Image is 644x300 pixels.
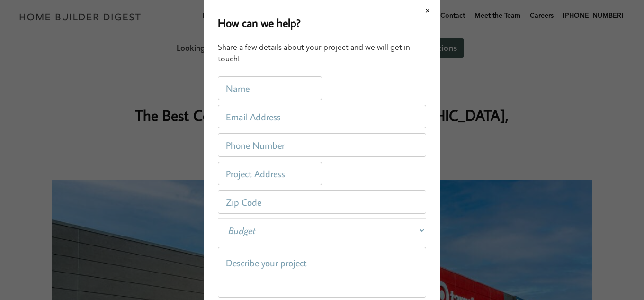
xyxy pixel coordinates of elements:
[218,14,301,31] h2: How can we help?
[218,190,426,214] input: Zip Code
[218,133,426,157] input: Phone Number
[218,42,426,64] div: Share a few details about your project and we will get in touch!
[218,76,322,100] input: Name
[218,162,322,185] input: Project Address
[415,1,440,21] button: Close modal
[218,105,426,128] input: Email Address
